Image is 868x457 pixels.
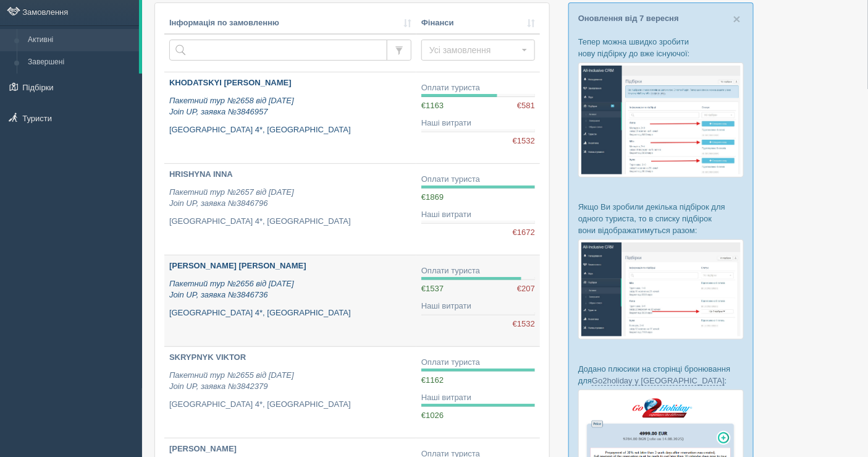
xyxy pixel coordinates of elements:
span: €1532 [513,135,535,147]
i: Пакетний тур №2655 від [DATE] Join UP, заявка №3842379 [169,370,294,391]
span: × [733,12,741,26]
i: Пакетний тур №2658 від [DATE] Join UP, заявка №3846957 [169,96,294,117]
img: %D0%BF%D1%96%D0%B4%D0%B1%D1%96%D1%80%D0%BA%D0%B0-%D1%82%D1%83%D1%80%D0%B8%D1%81%D1%82%D1%83-%D1%8... [578,62,744,177]
input: Пошук за номером замовлення, ПІБ або паспортом туриста [169,40,387,61]
span: €1869 [421,192,444,202]
div: Наші витрати [421,117,535,129]
b: [PERSON_NAME] [169,444,237,453]
a: Фінанси [421,17,535,29]
a: SKRYPNYK VIKTOR Пакетний тур №2655 від [DATE]Join UP, заявка №3842379 [GEOGRAPHIC_DATA] 4*, [GEOG... [164,347,416,438]
button: Close [733,12,741,25]
p: Якщо Ви зробили декілька підбірок для одного туриста, то в списку підбірок вони відображатимуться... [578,201,744,236]
a: KHODATSKYI [PERSON_NAME] Пакетний тур №2658 від [DATE]Join UP, заявка №3846957 [GEOGRAPHIC_DATA] ... [164,72,416,163]
div: Наші витрати [421,301,535,312]
span: €1672 [513,227,535,239]
a: Інформація по замовленню [169,17,411,29]
b: [PERSON_NAME] [PERSON_NAME] [169,261,306,270]
span: €581 [517,100,535,112]
div: Оплати туриста [421,357,535,369]
div: Оплати туриста [421,82,535,94]
div: Наші витрати [421,392,535,404]
p: [GEOGRAPHIC_DATA] 4*, [GEOGRAPHIC_DATA] [169,399,411,411]
span: €1163 [421,101,444,110]
span: Усі замовлення [429,44,519,56]
span: €1162 [421,375,444,385]
b: KHODATSKYI [PERSON_NAME] [169,78,292,87]
button: Усі замовлення [421,40,535,61]
span: €1537 [421,284,444,293]
span: €1532 [513,318,535,330]
a: Go2holiday у [GEOGRAPHIC_DATA] [592,376,725,386]
a: Оновлення від 7 вересня [578,14,679,23]
p: Тепер можна швидко зробити нову підбірку до вже існуючої: [578,36,744,59]
a: Завершені [22,51,139,74]
p: [GEOGRAPHIC_DATA] 4*, [GEOGRAPHIC_DATA] [169,307,411,319]
img: %D0%BF%D1%96%D0%B4%D0%B1%D1%96%D1%80%D0%BA%D0%B8-%D0%B3%D1%80%D1%83%D0%BF%D0%B0-%D1%81%D1%80%D0%B... [578,239,744,339]
div: Оплати туриста [421,174,535,186]
b: SKRYPNYK VIKTOR [169,352,246,362]
a: [PERSON_NAME] [PERSON_NAME] Пакетний тур №2656 від [DATE]Join UP, заявка №3846736 [GEOGRAPHIC_DAT... [164,255,416,346]
b: HRISHYNA INNA [169,169,233,179]
div: Наші витрати [421,209,535,221]
div: Оплати туриста [421,265,535,277]
a: Активні [22,29,139,51]
p: Додано плюсики на сторінці бронювання для : [578,363,744,387]
p: [GEOGRAPHIC_DATA] 4*, [GEOGRAPHIC_DATA] [169,216,411,228]
i: Пакетний тур №2657 від [DATE] Join UP, заявка №3846796 [169,187,294,208]
span: €1026 [421,411,444,420]
p: [GEOGRAPHIC_DATA] 4*, [GEOGRAPHIC_DATA] [169,124,411,136]
span: €207 [517,283,535,295]
i: Пакетний тур №2656 від [DATE] Join UP, заявка №3846736 [169,279,294,300]
a: HRISHYNA INNA Пакетний тур №2657 від [DATE]Join UP, заявка №3846796 [GEOGRAPHIC_DATA] 4*, [GEOGRA... [164,164,416,255]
